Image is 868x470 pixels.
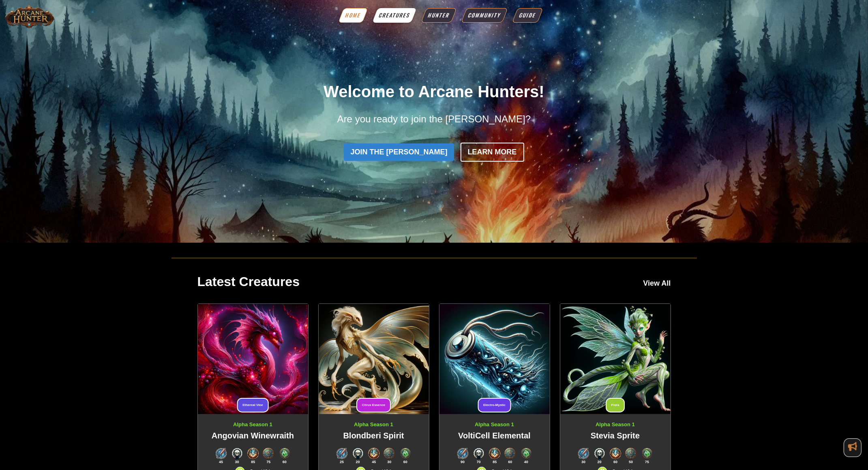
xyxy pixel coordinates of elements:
[643,278,671,289] a: View All
[609,447,622,459] img: Power Level
[356,398,391,412] span: Citrus Essence
[336,447,348,459] img: Attack Ability
[606,398,625,412] span: Flora
[372,8,417,23] a: Creatures
[197,273,300,291] h2: Latest Creatures
[231,447,243,459] img: Danger Level
[399,459,411,465] p: 60
[461,143,524,162] a: Learn more
[457,447,469,459] img: Attack Ability
[567,421,664,429] p: Alpha Season 1
[262,447,274,459] img: Protective Ability
[446,430,543,441] h3: VoltiCell Elemental
[478,398,511,412] span: Electro-Mystic
[520,459,532,465] p: 40
[325,430,422,441] h3: Blondberi Spirit
[594,459,606,465] p: 20
[247,447,259,459] img: Power Level
[512,8,543,23] a: Guide
[446,421,543,429] p: Alpha Season 1
[215,459,227,465] p: 45
[643,279,671,287] span: View All
[560,304,671,414] img: New Creature
[625,459,637,465] p: 50
[272,81,596,102] h1: Welcome to Arcane Hunters!
[4,4,55,29] img: Arcane Hunter Title
[641,459,653,465] p: 75
[262,459,274,465] p: 75
[489,459,501,465] p: 85
[272,112,596,126] div: Are you ready to join the [PERSON_NAME]?
[399,447,411,459] img: Regenerative Ability
[198,304,308,414] img: New Creature
[237,398,269,412] span: Ethereal Vine
[461,8,508,23] a: Community
[352,459,364,465] p: 20
[473,459,485,465] p: 70
[383,447,395,459] img: Protective Ability
[231,459,243,465] p: 30
[577,459,589,465] p: 30
[279,459,291,465] p: 60
[467,11,502,19] span: Community
[457,459,469,465] p: 90
[518,11,537,19] span: Guide
[344,11,362,19] span: Home
[421,8,457,23] a: Hunter
[325,421,422,429] p: Alpha Season 1
[319,304,429,414] img: New Creature
[204,430,302,441] h3: Angovian Winewraith
[489,447,501,459] img: Power Level
[426,11,451,19] span: Hunter
[567,430,664,441] h3: Stevia Sprite
[204,421,302,429] p: Alpha Season 1
[504,459,516,465] p: 60
[625,447,637,459] img: Protective Ability
[641,447,653,459] img: Regenerative Ability
[247,459,259,465] p: 85
[215,447,227,459] img: Attack Ability
[336,459,348,465] p: 25
[520,447,532,459] img: Regenerative Ability
[609,459,622,465] p: 60
[338,8,368,23] a: Home
[279,447,291,459] img: Regenerative Ability
[473,447,485,459] img: Danger Level
[439,304,550,414] img: New Creature
[504,447,516,459] img: Protective Ability
[377,11,411,19] span: Creatures
[368,459,380,465] p: 45
[594,447,606,459] img: Danger Level
[577,447,589,459] img: Attack Ability
[383,459,395,465] p: 30
[352,447,364,459] img: Danger Level
[368,447,380,459] img: Power Level
[344,143,454,161] a: Join the [PERSON_NAME]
